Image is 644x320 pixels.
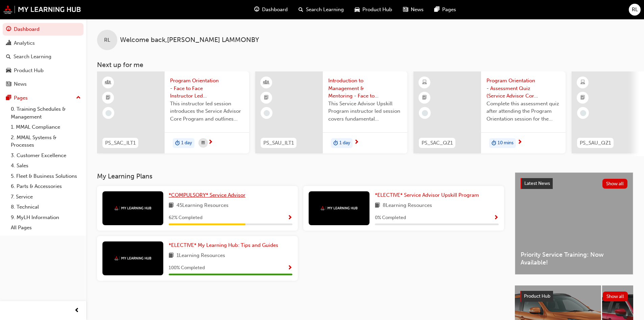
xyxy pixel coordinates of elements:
[106,93,111,102] span: booktick-icon
[349,3,398,17] a: car-iconProduct Hub
[106,78,111,87] span: learningResourceType_INSTRUCTOR_LED-icon
[580,110,586,116] span: learningRecordVerb_NONE-icon
[355,5,360,14] span: car-icon
[176,252,225,260] span: 1 Learning Resources
[169,264,205,272] span: 100 % Completed
[114,256,151,260] img: mmal
[6,26,11,33] span: guage-icon
[603,292,628,301] button: Show all
[293,3,349,17] a: search-iconSearch Learning
[602,179,628,189] button: Show all
[76,93,81,102] span: up-icon
[14,39,35,47] div: Analytics
[6,95,11,101] span: pages-icon
[6,54,11,60] span: search-icon
[201,139,205,147] span: calendar-icon
[524,293,550,299] span: Product Hub
[3,64,84,77] a: Product Hub
[287,265,292,271] span: Show Progress
[498,139,514,147] span: 10 mins
[580,139,611,147] span: PS_SAU_QZ1
[8,222,84,233] a: All Pages
[339,139,350,147] span: 1 day
[169,252,174,260] span: book-icon
[8,202,84,212] a: 8. Technical
[8,104,84,122] a: 0. Training Schedules & Management
[175,139,180,148] span: duration-icon
[524,180,550,186] span: Latest News
[254,5,259,14] span: guage-icon
[494,215,499,221] span: Show Progress
[97,71,249,153] a: PS_SAC_ILT1Program Orientation - Face to Face Instructor Led Training (Service Advisor Core Progr...
[255,71,407,153] a: PS_SAU_ILT1Introduction to Management & Mentoring - Face to Face Instructor Led Training (Service...
[264,78,269,87] span: learningResourceType_INSTRUCTOR_LED-icon
[14,67,44,74] div: Product Hub
[434,5,439,14] span: pages-icon
[6,81,11,87] span: news-icon
[517,140,522,146] span: next-icon
[632,6,638,14] span: RL
[362,6,392,14] span: Product Hub
[306,6,344,14] span: Search Learning
[328,77,402,100] span: Introduction to Management & Mentoring - Face to Face Instructor Led Training (Service Advisor Up...
[86,61,644,69] h3: Next up for me
[422,139,453,147] span: PS_SAC_QZ1
[264,93,269,102] span: booktick-icon
[299,5,303,14] span: search-icon
[383,201,432,210] span: 8 Learning Resources
[169,241,281,249] a: *ELECTIVE* My Learning Hub: Tips and Guides
[3,50,84,63] a: Search Learning
[208,140,213,146] span: next-icon
[413,71,566,153] a: PS_SAC_QZ1Program Orientation - Assessment Quiz (Service Advisor Core Program)Complete this asses...
[422,78,427,87] span: learningResourceType_ELEARNING-icon
[3,92,84,104] button: Pages
[120,36,259,44] span: Welcome back , [PERSON_NAME] LAMMONBY
[8,171,84,182] a: 5. Fleet & Business Solutions
[287,215,292,221] span: Show Progress
[629,4,641,16] button: RL
[264,110,270,116] span: learningRecordVerb_NONE-icon
[3,22,84,92] button: DashboardAnalyticsSearch LearningProduct HubNews
[442,6,456,14] span: Pages
[375,191,482,199] a: *ELECTIVE* Service Advisor Upskill Program
[494,214,499,222] button: Show Progress
[486,100,560,123] span: Complete this assessment quiz after attending the Program Orientation session for the Service Adv...
[74,306,79,315] span: prev-icon
[170,100,244,123] span: This instructor led session introduces the Service Advisor Core Program and outlines what you can...
[333,139,338,148] span: duration-icon
[169,192,245,198] span: *COMPULSORY* Service Advisor
[8,122,84,132] a: 1. MMAL Compliance
[403,5,408,14] span: news-icon
[3,23,84,36] a: Dashboard
[169,214,202,222] span: 62 % Completed
[14,94,28,102] div: Pages
[8,161,84,171] a: 4. Sales
[3,5,81,14] img: mmal
[14,80,27,88] div: News
[521,251,627,266] span: Priority Service Training: Now Available!
[170,77,244,100] span: Program Orientation - Face to Face Instructor Led Training (Service Advisor Core Program)
[8,132,84,150] a: 2. MMAL Systems & Processes
[429,3,461,17] a: pages-iconPages
[520,291,628,302] a: Product HubShow all
[6,40,11,46] span: chart-icon
[6,68,11,74] span: car-icon
[422,93,427,102] span: booktick-icon
[249,3,293,17] a: guage-iconDashboard
[422,110,428,116] span: learningRecordVerb_NONE-icon
[375,214,406,222] span: 0 % Completed
[3,78,84,90] a: News
[169,242,278,248] span: *ELECTIVE* My Learning Hub: Tips and Guides
[515,172,633,275] a: Latest NewsShow allPriority Service Training: Now Available!
[492,139,496,148] span: duration-icon
[411,6,424,14] span: News
[375,201,380,210] span: book-icon
[262,6,288,14] span: Dashboard
[176,201,229,210] span: 45 Learning Resources
[14,53,51,61] div: Search Learning
[398,3,429,17] a: news-iconNews
[287,264,292,272] button: Show Progress
[8,150,84,161] a: 3. Customer Excellence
